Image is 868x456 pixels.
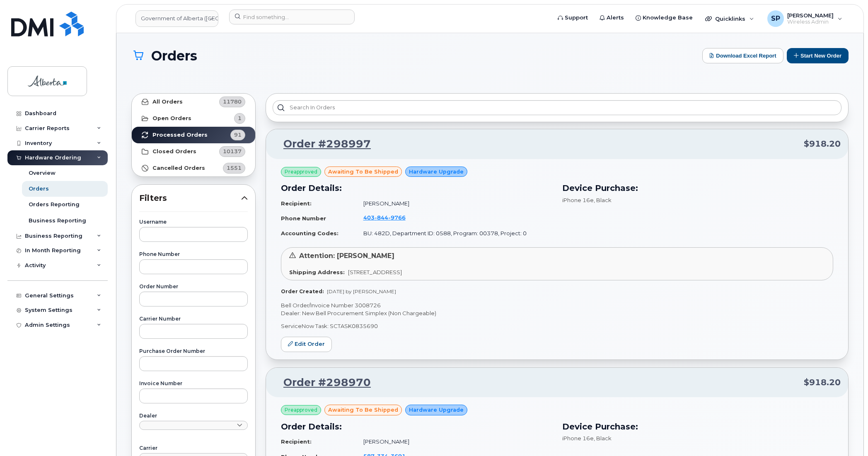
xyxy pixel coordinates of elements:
[132,110,255,127] a: Open Orders1
[299,252,394,260] span: Attention: [PERSON_NAME]
[152,165,205,171] strong: Cancelled Orders
[562,197,594,203] span: iPhone 16e
[281,215,326,222] strong: Phone Number
[409,168,464,176] span: Hardware Upgrade
[273,375,371,390] a: Order #298970
[223,98,242,106] span: 11780
[363,214,416,221] a: 4038449766
[132,94,255,110] a: All Orders11780
[139,316,248,321] label: Carrier Number
[227,164,242,172] span: 1551
[139,192,241,204] span: Filters
[562,420,834,433] h3: Device Purchase:
[151,48,197,63] span: Orders
[139,252,248,257] label: Phone Number
[594,197,612,203] span: , Black
[702,48,783,63] button: Download Excel Report
[804,138,841,150] span: $918.20
[804,376,841,388] span: $918.20
[139,220,248,224] label: Username
[289,269,345,275] strong: Shipping Address:
[787,48,849,63] button: Start New Order
[562,182,834,194] h3: Device Purchase:
[285,406,317,414] span: Preapproved
[223,147,242,155] span: 10137
[273,100,841,115] input: Search in orders
[152,132,208,138] strong: Processed Orders
[139,349,248,354] label: Purchase Order Number
[281,182,552,194] h3: Order Details:
[356,226,552,241] td: BU: 482D, Department ID: 0588, Program: 00378, Project: 0
[139,381,248,386] label: Invoice Number
[594,435,612,442] span: , Black
[328,406,398,414] span: awaiting to be shipped
[238,114,242,122] span: 1
[375,214,388,221] span: 844
[281,288,324,294] strong: Order Created:
[281,322,833,330] p: ServiceNow Task: SCTASK0835690
[281,438,312,445] strong: Recipient:
[281,337,332,352] a: Edit Order
[132,160,255,176] a: Cancelled Orders1551
[139,446,248,451] label: Carrier
[152,115,191,122] strong: Open Orders
[363,214,406,221] span: 403
[234,131,242,139] span: 91
[132,143,255,160] a: Closed Orders10137
[328,168,398,176] span: awaiting to be shipped
[273,137,371,152] a: Order #298997
[152,99,183,105] strong: All Orders
[139,284,248,289] label: Order Number
[281,230,338,236] strong: Accounting Codes:
[152,148,196,155] strong: Closed Orders
[281,200,312,207] strong: Recipient:
[139,413,248,418] label: Dealer
[562,435,594,442] span: iPhone 16e
[285,168,317,176] span: Preapproved
[388,214,406,221] span: 9766
[281,302,833,309] p: Bell Order/Invoice Number 3008726
[327,288,396,294] span: [DATE] by [PERSON_NAME]
[281,420,552,433] h3: Order Details:
[356,434,552,449] td: [PERSON_NAME]
[356,196,552,211] td: [PERSON_NAME]
[132,127,255,143] a: Processed Orders91
[348,269,402,275] span: [STREET_ADDRESS]
[409,406,464,414] span: Hardware Upgrade
[281,309,833,317] p: Dealer: New Bell Procurement Simplex (Non Chargeable)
